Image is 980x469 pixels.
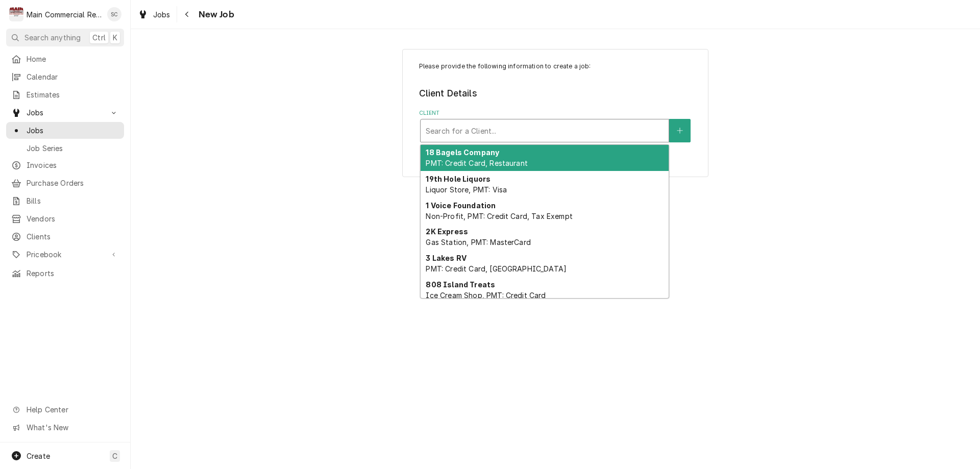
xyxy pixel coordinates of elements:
div: Main Commercial Refrigeration Service [27,9,102,20]
label: Client [419,109,692,117]
span: Clients [27,231,119,242]
span: Jobs [153,9,170,20]
span: Reports [27,268,119,279]
div: Main Commercial Refrigeration Service's Avatar [9,7,23,21]
div: Job Create/Update [402,49,708,177]
strong: 3 Lakes RV [426,254,467,262]
a: Bills [6,192,124,209]
a: Go to Jobs [6,104,124,121]
span: PMT: Credit Card, [GEOGRAPHIC_DATA] [426,264,567,273]
span: Ctrl [92,32,106,43]
strong: 808 Island Treats [426,280,495,289]
a: Go to Help Center [6,401,124,418]
span: PMT: Credit Card, Restaurant [426,159,527,167]
a: Vendors [6,210,124,227]
span: New Job [195,8,234,21]
a: Purchase Orders [6,175,124,191]
a: Clients [6,228,124,245]
div: SC [107,7,121,21]
span: Estimates [27,89,119,100]
a: Home [6,51,124,67]
strong: 2K Express [426,227,468,236]
span: Non-Profit, PMT: Credit Card, Tax Exempt [426,212,572,220]
span: Help Center [27,404,118,415]
span: Search anything [24,32,81,43]
div: M [9,7,23,21]
a: Jobs [6,122,124,139]
span: Invoices [27,160,119,170]
strong: 1 Voice Foundation [426,201,496,210]
div: Scott Costello's Avatar [107,7,121,21]
span: Pricebook [27,249,104,260]
legend: Client Details [419,87,692,100]
span: Jobs [27,125,119,136]
svg: Create New Client [677,127,683,134]
a: Reports [6,265,124,282]
span: Vendors [27,213,119,224]
span: Liquor Store, PMT: Visa [426,185,507,194]
span: K [113,32,117,43]
span: What's New [27,422,118,433]
a: Estimates [6,86,124,103]
span: C [112,451,117,461]
span: Purchase Orders [27,178,119,188]
a: Go to What's New [6,419,124,436]
span: Gas Station, PMT: MasterCard [426,238,530,246]
span: Bills [27,195,119,206]
a: Calendar [6,68,124,85]
span: Jobs [27,107,104,118]
a: Job Series [6,140,124,157]
strong: 18 Bagels Company [426,148,499,157]
a: Jobs [134,6,175,23]
div: Job Create/Update Form [419,62,692,142]
span: Ice Cream Shop, PMT: Credit Card [426,291,546,300]
a: Go to Pricebook [6,246,124,263]
button: Search anythingCtrlK [6,29,124,46]
button: Create New Client [669,119,691,142]
div: Client [419,109,692,142]
a: Invoices [6,157,124,174]
span: Create [27,452,50,460]
strong: 19th Hole Liquors [426,175,491,183]
span: Calendar [27,71,119,82]
span: Home [27,54,119,64]
p: Please provide the following information to create a job: [419,62,692,71]
button: Navigate back [179,6,195,22]
span: Job Series [27,143,119,154]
